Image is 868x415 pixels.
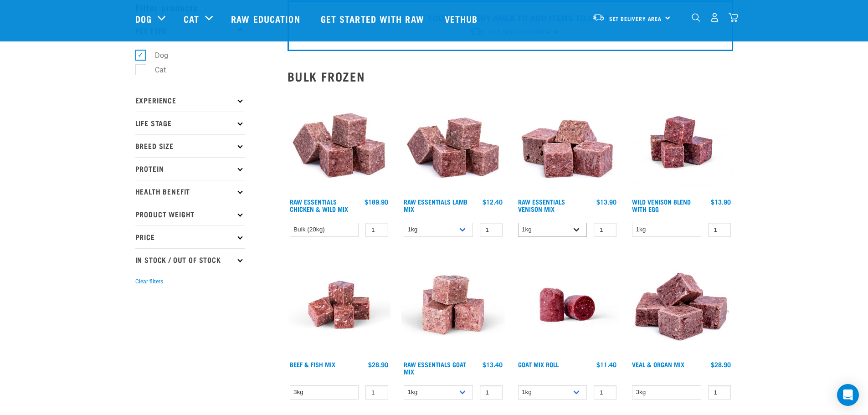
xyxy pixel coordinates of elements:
[184,12,199,26] a: Cat
[135,248,245,271] p: In Stock / Out Of Stock
[436,0,489,37] a: Vethub
[135,112,245,134] p: Life Stage
[516,253,619,357] img: Raw Essentials Chicken Lamb Beef Bulk Minced Raw Dog Food Roll Unwrapped
[368,361,388,368] div: $28.90
[596,198,616,205] div: $13.90
[288,253,391,357] img: Beef Mackerel 1
[609,17,662,20] span: Set Delivery Area
[404,363,466,373] a: Raw Essentials Goat Mix
[480,223,503,237] input: 1
[630,253,733,357] img: 1158 Veal Organ Mix 01
[483,198,503,205] div: $12.40
[288,69,733,83] h2: Bulk Frozen
[140,64,169,76] label: Cat
[632,200,691,210] a: Wild Venison Blend with Egg
[135,89,245,112] p: Experience
[711,198,731,205] div: $13.90
[135,225,245,248] p: Price
[837,384,859,406] div: Open Intercom Messenger
[516,91,619,194] img: 1113 RE Venison Mix 01
[365,198,388,205] div: $189.90
[483,361,503,368] div: $13.40
[592,13,605,21] img: van-moving.png
[518,200,565,210] a: Raw Essentials Venison Mix
[290,363,335,366] a: Beef & Fish Mix
[135,134,245,157] p: Breed Size
[312,0,436,37] a: Get started with Raw
[135,203,245,225] p: Product Weight
[708,223,731,237] input: 1
[135,12,152,26] a: Dog
[135,277,163,286] button: Clear filters
[290,200,348,210] a: Raw Essentials Chicken & Wild Mix
[480,385,503,400] input: 1
[729,13,738,22] img: home-icon@2x.png
[401,91,505,194] img: ?1041 RE Lamb Mix 01
[594,223,616,237] input: 1
[518,363,559,366] a: Goat Mix Roll
[596,361,616,368] div: $11.40
[288,91,391,194] img: Pile Of Cubed Chicken Wild Meat Mix
[365,223,388,237] input: 1
[708,385,731,400] input: 1
[692,13,700,22] img: home-icon-1@2x.png
[365,385,388,400] input: 1
[711,361,731,368] div: $28.90
[632,363,684,366] a: Veal & Organ Mix
[135,180,245,203] p: Health Benefit
[404,200,467,210] a: Raw Essentials Lamb Mix
[401,253,505,357] img: Goat M Ix 38448
[222,0,311,37] a: Raw Education
[135,157,245,180] p: Protein
[630,91,733,194] img: Venison Egg 1616
[140,50,172,61] label: Dog
[594,385,616,400] input: 1
[710,13,719,22] img: user.png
